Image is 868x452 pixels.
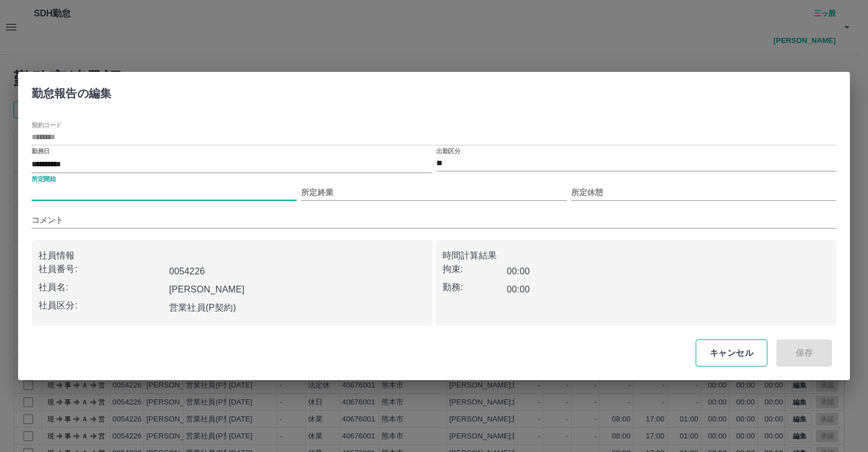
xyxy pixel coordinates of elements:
label: 出勤区分 [436,147,460,155]
p: 社員情報 [38,249,426,262]
p: 社員名: [38,281,164,294]
b: 0054226 [169,266,205,276]
button: キャンセル [696,339,767,367]
label: 所定開始 [32,175,55,183]
p: 社員番号: [38,262,164,276]
label: 勤務日 [32,147,50,155]
b: 00:00 [507,266,530,276]
p: 社員区分: [38,299,164,312]
p: 時間計算結果 [442,249,830,262]
b: 00:00 [507,285,530,294]
b: 営業社員(P契約) [169,303,236,312]
p: 拘束: [442,262,507,276]
label: 契約コード [32,120,62,129]
b: [PERSON_NAME] [169,285,245,294]
h2: 勤怠報告の編集 [18,72,125,110]
p: 勤務: [442,281,507,294]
